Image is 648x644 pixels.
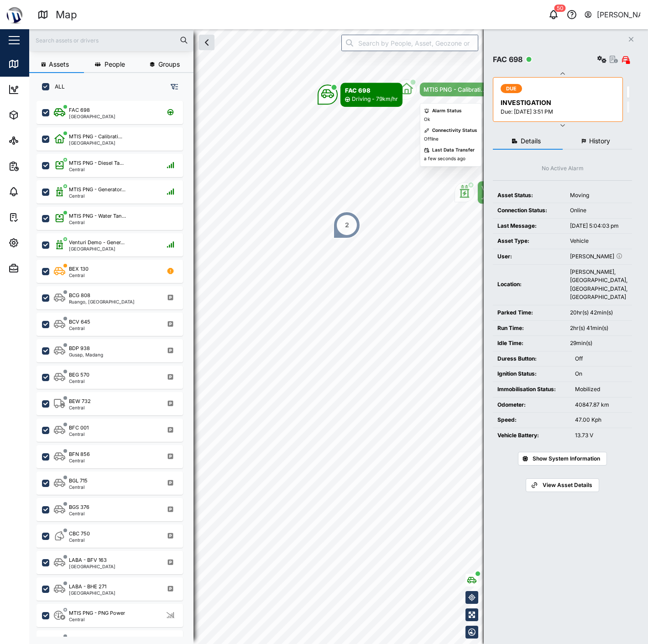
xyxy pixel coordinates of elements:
[497,416,566,424] div: Speed:
[570,237,627,246] div: Vehicle
[69,114,115,119] div: [GEOGRAPHIC_DATA]
[69,485,88,489] div: Central
[526,478,599,492] a: View Asset Details
[570,309,627,317] div: 20hr(s) 42min(s)
[570,324,627,333] div: 2hr(s) 41min(s)
[69,133,122,141] div: MTIS PNG - Calibrati...
[497,237,561,246] div: Asset Type:
[345,220,349,230] div: 2
[69,636,97,644] div: MTIS00329
[518,452,607,466] button: Show System Information
[481,183,548,193] div: Venturi Demo - Gener...
[570,268,627,302] div: [PERSON_NAME], [GEOGRAPHIC_DATA], [GEOGRAPHIC_DATA], [GEOGRAPHIC_DATA]
[352,95,398,104] div: Driving - 79km/hr
[497,191,561,200] div: Asset Status:
[69,432,89,436] div: Central
[575,370,627,378] div: On
[69,159,124,167] div: MTIS PNG - Diesel Ta...
[521,138,541,144] span: Details
[69,609,125,617] div: MTIS PNG - PNG Power
[69,212,126,220] div: MTIS PNG - Water Tan...
[24,110,52,120] div: Assets
[497,252,561,261] div: User:
[69,106,90,114] div: FAC 698
[69,398,91,405] div: BEW 732
[69,345,90,352] div: BDP 938
[432,127,477,134] div: Connectivity Status
[554,5,566,12] div: 50
[69,379,89,383] div: Central
[497,280,561,289] div: Location:
[29,29,648,644] canvas: Map
[424,136,439,143] div: Offline
[497,309,561,317] div: Parked Time:
[584,8,641,21] button: [PERSON_NAME]
[69,186,125,194] div: MTIS PNG - Generator...
[575,401,627,409] div: 40847.87 km
[497,401,566,409] div: Odometer:
[69,450,90,458] div: BFN 856
[497,339,561,348] div: Idle Time:
[533,452,600,465] span: Show System Information
[506,84,517,93] span: DUE
[432,147,475,154] div: Last Data Transfer
[69,318,90,326] div: BCV 645
[501,108,617,116] div: Due: [DATE] 3:51 PM
[497,385,566,394] div: Immobilisation Status:
[455,181,552,204] div: Map marker
[543,479,592,492] span: View Asset Details
[69,239,125,246] div: Venturi Demo - Gener...
[570,339,627,348] div: 29min(s)
[570,191,627,200] div: Moving
[575,385,627,394] div: Mobilized
[497,355,566,363] div: Duress Button:
[24,263,51,273] div: Admin
[69,352,103,357] div: Gusap, Madang
[69,246,125,251] div: [GEOGRAPHIC_DATA]
[69,299,135,304] div: Ruango, [GEOGRAPHIC_DATA]
[423,85,486,94] div: MTIS PNG - Calibrati...
[69,265,89,273] div: BEX 130
[589,138,610,144] span: History
[69,477,88,485] div: BGL 715
[69,511,89,516] div: Central
[35,33,188,47] input: Search assets or drivers
[37,98,193,637] div: grid
[575,431,627,440] div: 13.73 V
[493,54,523,65] div: FAC 698
[501,98,617,108] div: INVESTIGATION
[69,503,89,511] div: BGS 376
[158,61,180,68] span: Groups
[424,116,430,123] div: Ok
[341,35,478,51] input: Search by People, Asset, Geozone or Place
[69,591,115,595] div: [GEOGRAPHIC_DATA]
[56,7,77,23] div: Map
[49,83,65,90] label: ALL
[69,167,124,172] div: Central
[497,431,566,440] div: Vehicle Battery:
[570,222,627,230] div: [DATE] 5:04:03 pm
[570,252,627,261] div: [PERSON_NAME]
[69,273,89,277] div: Central
[69,458,90,463] div: Central
[24,84,65,94] div: Dashboard
[69,564,115,569] div: [GEOGRAPHIC_DATA]
[69,220,126,225] div: Central
[69,141,122,145] div: [GEOGRAPHIC_DATA]
[597,9,641,21] div: [PERSON_NAME]
[69,583,106,591] div: LABA - BHE 271
[69,292,90,299] div: BCG 808
[69,530,90,538] div: CBC 750
[69,556,107,564] div: LABA - BFV 163
[345,86,398,95] div: FAC 698
[570,206,627,215] div: Online
[24,187,52,197] div: Alarms
[432,107,462,115] div: Alarm Status
[24,212,49,222] div: Tasks
[5,5,25,25] img: Main Logo
[333,211,361,239] div: Map marker
[69,405,91,410] div: Central
[105,61,125,68] span: People
[49,61,69,68] span: Assets
[69,617,125,622] div: Central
